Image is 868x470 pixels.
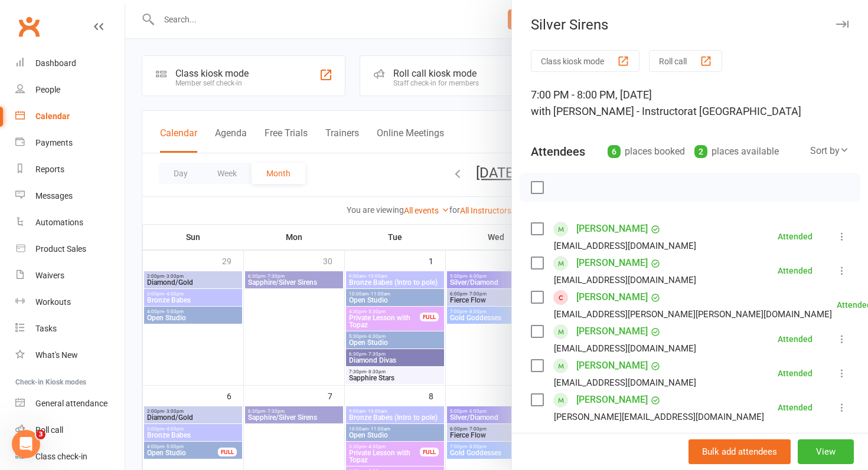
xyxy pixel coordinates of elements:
[35,324,57,333] div: Tasks
[15,50,125,77] a: Dashboard
[15,236,125,262] a: Product Sales
[531,105,687,117] span: with [PERSON_NAME] - Instructor
[531,50,639,72] button: Class kiosk mode
[576,254,648,272] a: [PERSON_NAME]
[15,262,125,289] a: Waivers
[35,111,70,121] div: Calendar
[35,218,83,227] div: Automations
[778,403,812,412] div: Attended
[14,12,44,41] a: Clubworx
[694,145,707,158] div: 2
[15,390,125,417] a: General attendance kiosk mode
[15,183,125,209] a: Messages
[35,350,78,360] div: What's New
[778,335,812,343] div: Attended
[554,238,696,254] div: [EMAIL_ADDRESS][DOMAIN_NAME]
[15,130,125,156] a: Payments
[35,191,73,201] div: Messages
[35,85,60,94] div: People
[576,322,648,341] a: [PERSON_NAME]
[531,87,849,120] div: 7:00 PM - 8:00 PM, [DATE]
[35,452,87,461] div: Class check-in
[35,58,76,68] div: Dashboard
[512,17,868,33] div: Silver Sirens
[35,297,71,307] div: Workouts
[554,341,696,356] div: [EMAIL_ADDRESS][DOMAIN_NAME]
[15,77,125,103] a: People
[688,439,791,464] button: Bulk add attendees
[649,50,722,72] button: Roll call
[798,439,854,464] button: View
[35,271,64,280] div: Waivers
[15,103,125,130] a: Calendar
[15,342,125,369] a: What's New
[35,399,107,408] div: General attendance
[15,417,125,443] a: Roll call
[15,315,125,342] a: Tasks
[35,165,64,174] div: Reports
[554,272,696,288] div: [EMAIL_ADDRESS][DOMAIN_NAME]
[576,356,648,375] a: [PERSON_NAME]
[554,409,764,425] div: [PERSON_NAME][EMAIL_ADDRESS][DOMAIN_NAME]
[35,244,86,254] div: Product Sales
[576,219,648,238] a: [PERSON_NAME]
[554,375,696,390] div: [EMAIL_ADDRESS][DOMAIN_NAME]
[35,425,63,435] div: Roll call
[15,289,125,315] a: Workouts
[694,143,779,160] div: places available
[687,105,801,117] span: at [GEOGRAPHIC_DATA]
[35,138,73,147] div: Payments
[15,156,125,183] a: Reports
[810,143,849,159] div: Sort by
[15,209,125,236] a: Automations
[15,443,125,470] a: Class kiosk mode
[554,307,832,322] div: [EMAIL_ADDRESS][PERSON_NAME][PERSON_NAME][DOMAIN_NAME]
[778,267,812,275] div: Attended
[531,143,585,160] div: Attendees
[12,430,40,458] iframe: Intercom live chat
[576,390,648,409] a: [PERSON_NAME]
[36,430,45,439] span: 3
[778,369,812,377] div: Attended
[608,143,685,160] div: places booked
[778,232,812,241] div: Attended
[576,288,648,307] a: [PERSON_NAME]
[608,145,621,158] div: 6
